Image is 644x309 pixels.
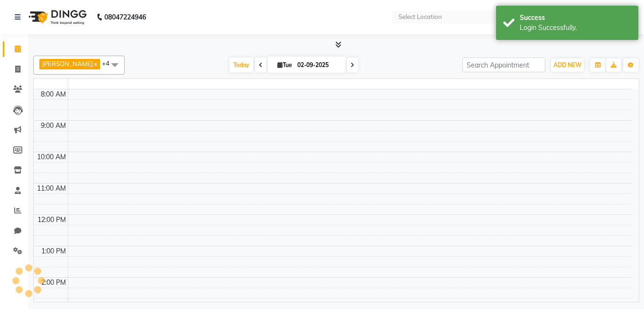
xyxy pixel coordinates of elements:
div: 10:00 AM [35,152,68,162]
span: +4 [102,59,117,67]
div: 8:00 AM [39,89,68,99]
div: Select Location [398,12,442,22]
div: 9:00 AM [39,121,68,131]
button: ADD NEW [551,58,584,72]
div: 2:00 PM [39,278,68,288]
input: Search Appointment [462,58,545,72]
a: x [93,60,97,68]
input: 2025-09-02 [294,58,342,72]
span: Today [230,58,253,72]
b: 08047224946 [104,4,146,30]
span: ADD NEW [553,61,581,68]
img: logo [24,4,89,30]
div: 12:00 PM [36,215,68,225]
div: 11:00 AM [35,183,68,193]
div: Success [520,13,631,23]
span: [PERSON_NAME] [42,60,93,68]
div: Login Successfully. [520,23,631,33]
span: Tue [275,61,294,68]
div: 1:00 PM [39,246,68,256]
